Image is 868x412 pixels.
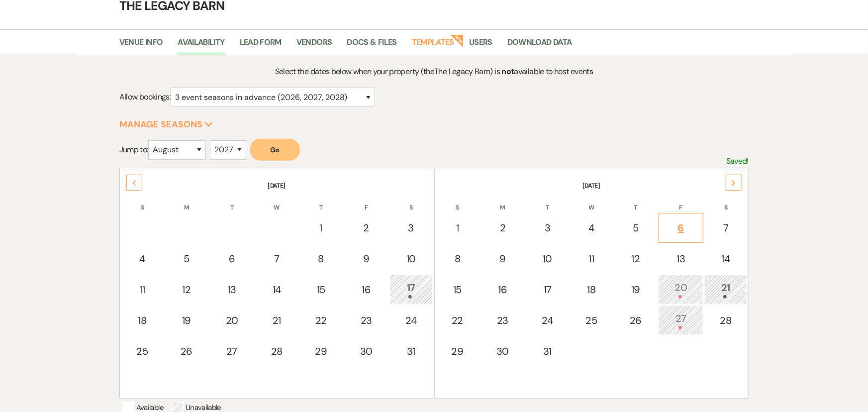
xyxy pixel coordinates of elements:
div: 8 [304,251,337,266]
th: M [481,191,525,212]
div: 16 [349,282,383,297]
div: 26 [170,344,203,359]
div: 26 [619,313,652,328]
button: Manage Seasons [119,120,213,129]
span: Jump to: [119,144,148,155]
div: 9 [486,251,520,266]
div: 10 [395,251,427,266]
div: 21 [261,313,292,328]
a: Venue Info [119,36,163,55]
th: M [165,191,208,212]
div: 14 [710,251,742,266]
div: 29 [304,344,337,359]
div: 2 [486,220,520,235]
th: [DATE] [121,169,433,190]
a: Users [469,36,492,55]
th: S [389,191,432,212]
a: Download Data [507,36,572,55]
div: 27 [664,311,698,329]
div: 12 [619,251,652,266]
div: 13 [664,251,698,266]
th: S [436,191,480,212]
th: T [299,191,343,212]
p: Select the dates below when your property (the The Legacy Barn ) is available to host events [198,65,670,78]
a: Vendors [296,36,332,55]
div: 22 [441,313,474,328]
div: 2 [349,220,383,235]
div: 20 [215,313,249,328]
span: Allow bookings: [119,92,171,103]
div: 15 [304,282,337,297]
th: W [255,191,298,212]
div: 19 [170,313,203,328]
div: 4 [576,220,607,235]
div: 25 [576,313,607,328]
div: 24 [395,313,427,328]
div: 13 [215,282,249,297]
div: 4 [126,251,158,266]
strong: not [502,66,514,77]
div: 5 [170,251,203,266]
div: 29 [441,344,474,359]
div: 8 [441,251,474,266]
div: 19 [619,282,652,297]
div: 6 [664,220,698,235]
div: 27 [215,344,249,359]
div: 9 [349,251,383,266]
div: 12 [170,282,203,297]
a: Availability [178,36,224,55]
div: 15 [441,282,474,297]
th: T [614,191,658,212]
div: 7 [261,251,292,266]
div: 17 [532,282,564,297]
div: 24 [532,313,564,328]
button: Go [250,139,300,161]
a: Docs & Files [347,36,396,55]
div: 31 [532,344,564,359]
div: 14 [261,282,292,297]
th: S [121,191,164,212]
div: 23 [486,313,520,328]
th: W [570,191,613,212]
div: 31 [395,344,427,359]
div: 16 [486,282,520,297]
div: 17 [395,280,427,299]
th: F [344,191,388,212]
div: 30 [349,344,383,359]
div: 11 [126,282,158,297]
th: T [209,191,254,212]
div: 5 [619,220,652,235]
th: F [659,191,703,212]
div: 25 [126,344,158,359]
div: 3 [395,220,427,235]
div: 28 [261,344,292,359]
div: 18 [576,282,607,297]
div: 18 [126,313,158,328]
div: 1 [304,220,337,235]
div: 1 [441,220,474,235]
a: Lead Form [240,36,282,55]
div: 22 [304,313,337,328]
th: T [526,191,569,212]
div: 11 [576,251,607,266]
div: 6 [215,251,249,266]
div: 10 [532,251,564,266]
th: [DATE] [436,169,748,190]
div: 28 [710,313,742,328]
th: S [704,191,747,212]
a: Templates [412,36,454,55]
div: 7 [710,220,742,235]
div: 20 [664,280,698,299]
div: 3 [532,220,564,235]
strong: New [450,33,464,47]
div: 23 [349,313,383,328]
div: 30 [486,344,520,359]
p: Saved! [726,155,749,168]
div: 21 [710,280,742,299]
